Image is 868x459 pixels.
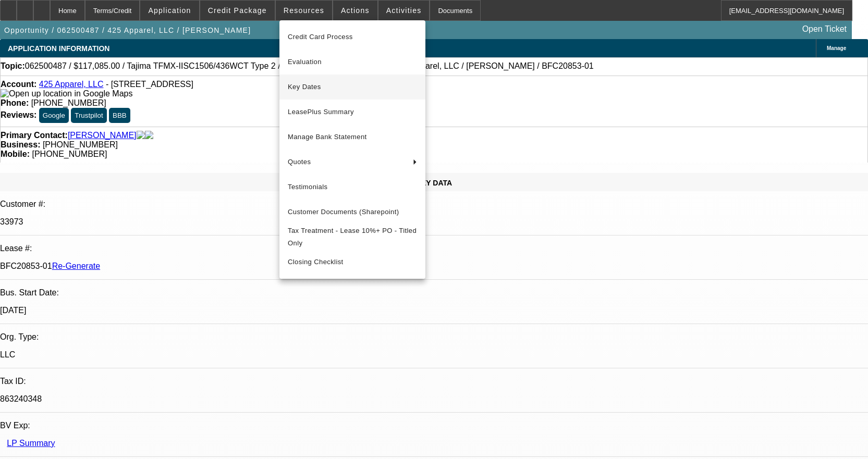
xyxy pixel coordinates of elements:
[288,106,417,118] span: LeasePlus Summary
[288,258,344,266] span: Closing Checklist
[288,81,417,93] span: Key Dates
[288,31,417,43] span: Credit Card Process
[288,131,417,143] span: Manage Bank Statement
[288,206,417,218] span: Customer Documents (Sharepoint)
[288,181,417,193] span: Testimonials
[288,56,417,68] span: Evaluation
[288,156,405,168] span: Quotes
[288,225,417,250] span: Tax Treatment - Lease 10%+ PO - Titled Only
